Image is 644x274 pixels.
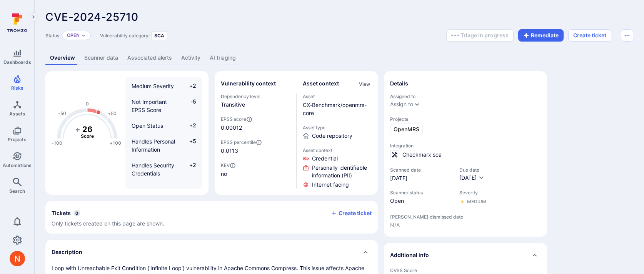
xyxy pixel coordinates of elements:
span: CVSS Score [390,267,541,273]
div: Collapse description [45,240,378,264]
text: -50 [58,111,66,117]
span: Medium Severity [132,83,174,89]
tspan: 26 [82,125,92,134]
g: The vulnerability score is based on the parameters defined in the settings [72,125,103,139]
span: Assigned to [390,94,541,99]
img: ACg8ocIprwjrgDQnDsNSk9Ghn5p5-B8DpAKWoJ5Gi9syOE4K59tr4Q=s96-c [10,251,25,266]
span: Status: [45,33,60,38]
span: EPSS score [221,116,290,122]
img: Loading... [451,35,459,36]
span: Scanned date [390,167,452,173]
div: Neeren Patki [10,251,25,266]
a: Overview [45,51,80,65]
span: N/A [390,221,541,229]
button: Create ticket [568,29,611,42]
a: Scanner data [80,51,123,65]
button: [DATE] [459,174,484,182]
span: -5 [182,98,196,114]
button: Create ticket [331,210,372,217]
span: Automations [3,162,32,168]
div: Medium [467,199,486,205]
text: +100 [110,140,121,146]
span: [PERSON_NAME] dismissed date [390,214,541,220]
span: Risks [11,85,23,91]
button: Assign to [390,101,413,107]
text: Score [81,133,94,139]
div: SCA [151,31,167,40]
span: OpenMRS [394,125,419,133]
h2: Vulnerability context [221,80,276,87]
tspan: + [75,125,80,134]
a: AI triaging [205,51,240,65]
span: Due date [459,167,484,173]
i: Expand navigation menu [31,14,36,20]
span: Asset type [303,125,372,130]
section: details card [384,71,547,237]
section: tickets card [45,201,378,234]
span: Scanner status [390,190,452,195]
span: Click to view evidence [312,155,338,162]
h2: Description [52,248,82,256]
a: Activity [177,51,205,65]
h2: Additional info [390,251,429,259]
button: Expand dropdown [414,101,420,107]
button: View [357,81,372,87]
span: Handles Security Credentials [132,162,174,177]
span: Dependency level [221,94,290,99]
span: 0 [74,210,80,216]
span: [DATE] [459,174,477,181]
span: EPSS percentile [221,139,290,145]
button: Open [67,32,80,38]
h2: Asset context [303,80,339,87]
div: Click to view all asset context details [357,80,372,88]
span: Transitive [221,101,290,109]
span: Projects [8,137,27,142]
span: +5 [182,137,196,154]
button: Triage in progress [446,29,514,42]
span: Integration [390,143,541,149]
span: Assets [9,111,25,117]
button: Remediate [518,29,564,42]
button: Options menu [621,29,633,42]
text: 0 [86,101,89,107]
span: Open Status [132,122,163,129]
h2: Details [390,80,408,87]
span: Click to view evidence [312,164,372,179]
a: Associated alerts [123,51,177,65]
span: KEV [221,162,290,169]
div: Vulnerability tabs [45,51,633,65]
span: Projects [390,116,541,122]
span: no [221,170,290,178]
span: Vulnerability category: [100,33,150,38]
span: Code repository [312,132,352,140]
span: Search [9,188,25,194]
span: Not Important EPSS Score [132,99,167,113]
span: Click to view evidence [312,181,349,189]
span: Asset [303,94,372,99]
span: Severity [459,190,486,195]
span: Handles Personal Information [132,138,175,153]
text: -100 [52,140,62,146]
div: Collapse [384,243,547,267]
text: +50 [108,111,117,117]
span: Asset context [303,147,372,153]
button: Expand navigation menu [29,12,38,22]
span: +2 [182,122,196,130]
span: Only tickets created on this page are shown. [52,220,164,227]
span: Dashboards [3,59,31,65]
span: Checkmarx sca [402,151,442,159]
span: 0.00012 [221,124,242,132]
span: CVE-2024-25710 [45,10,138,23]
div: Collapse [45,201,378,234]
div: Due date field [459,167,484,182]
a: OpenMRS [390,124,423,135]
span: +2 [182,161,196,177]
a: CX-Benchmark/openmrs-core [303,102,367,116]
h2: Tickets [52,209,71,217]
span: 0.0113 [221,147,290,155]
span: [DATE] [390,174,452,182]
span: Open [390,197,452,205]
span: +2 [182,82,196,90]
